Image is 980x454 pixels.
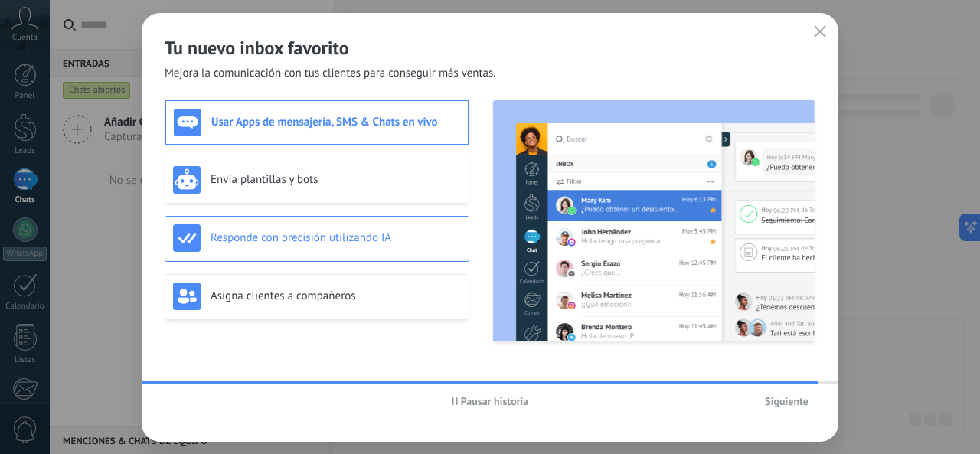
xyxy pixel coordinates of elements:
[165,36,815,60] h2: Tu nuevo inbox favorito
[765,396,808,407] span: Siguiente
[445,390,536,413] button: Pausar historia
[211,115,460,129] h3: Usar Apps de mensajería, SMS & Chats en vivo
[165,66,496,81] span: Mejora la comunicación con tus clientes para conseguir más ventas.
[211,289,461,303] h3: Asigna clientes a compañeros
[461,396,529,407] span: Pausar historia
[211,172,461,187] h3: Envía plantillas y bots
[211,230,461,245] h3: Responde con precisión utilizando IA
[758,390,815,413] button: Siguiente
